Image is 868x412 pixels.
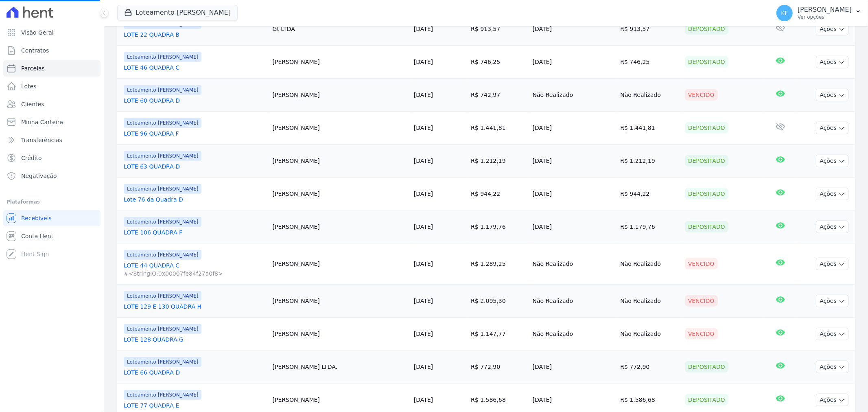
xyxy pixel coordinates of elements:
[124,228,266,237] a: LOTE 106 QUADRA F
[3,150,101,166] a: Crédito
[21,64,45,72] span: Parcelas
[529,145,617,178] td: [DATE]
[685,89,718,101] div: Vencido
[124,302,266,311] a: LOTE 129 E 130 QUADRA H
[269,243,411,285] td: [PERSON_NAME]
[414,261,433,267] a: [DATE]
[617,178,682,210] td: R$ 944,22
[617,351,682,384] td: R$ 772,90
[414,397,433,403] a: [DATE]
[685,23,728,35] div: Depositado
[3,114,101,130] a: Minha Carteira
[816,295,848,307] button: Ações
[617,79,682,112] td: Não Realizado
[124,195,266,204] a: Lote 76 da Quadra D
[685,394,728,405] div: Depositado
[414,331,433,337] a: [DATE]
[124,52,201,62] span: Loteamento [PERSON_NAME]
[269,285,411,318] td: [PERSON_NAME]
[21,46,49,55] span: Contratos
[269,318,411,351] td: [PERSON_NAME]
[816,258,848,270] button: Ações
[3,24,101,41] a: Visão Geral
[3,60,101,77] a: Parcelas
[468,79,529,112] td: R$ 742,97
[21,232,53,240] span: Conta Hent
[21,214,52,222] span: Recebíveis
[816,328,848,340] button: Ações
[685,361,728,373] div: Depositado
[124,270,266,278] span: #<StringIO:0x00007fe84f27a0f8>
[124,368,266,377] a: LOTE 66 QUADRA D
[529,351,617,384] td: [DATE]
[21,136,62,144] span: Transferências
[269,178,411,210] td: [PERSON_NAME]
[3,228,101,244] a: Conta Hent
[269,13,411,46] td: Gt LTDA
[468,351,529,384] td: R$ 772,90
[124,96,266,105] a: LOTE 60 QUADRA D
[617,145,682,178] td: R$ 1.212,19
[468,46,529,79] td: R$ 746,25
[617,210,682,243] td: R$ 1.179,76
[117,5,238,20] button: Loteamento [PERSON_NAME]
[414,364,433,370] a: [DATE]
[685,295,718,307] div: Vencido
[124,217,201,227] span: Loteamento [PERSON_NAME]
[529,46,617,79] td: [DATE]
[124,151,201,161] span: Loteamento [PERSON_NAME]
[124,291,201,301] span: Loteamento [PERSON_NAME]
[3,132,101,148] a: Transferências
[617,285,682,318] td: Não Realizado
[468,112,529,145] td: R$ 1.441,81
[816,155,848,167] button: Ações
[414,59,433,65] a: [DATE]
[269,351,411,384] td: [PERSON_NAME] LTDA.
[124,118,201,128] span: Loteamento [PERSON_NAME]
[781,10,788,16] span: KF
[124,357,201,367] span: Loteamento [PERSON_NAME]
[685,188,728,199] div: Depositado
[816,188,848,200] button: Ações
[685,155,728,167] div: Depositado
[124,162,266,171] a: LOTE 63 QUADRA D
[414,191,433,197] a: [DATE]
[816,23,848,35] button: Ações
[124,390,201,400] span: Loteamento [PERSON_NAME]
[529,178,617,210] td: [DATE]
[617,46,682,79] td: R$ 746,25
[3,210,101,226] a: Recebíveis
[468,13,529,46] td: R$ 913,57
[468,210,529,243] td: R$ 1.179,76
[124,184,201,194] span: Loteamento [PERSON_NAME]
[269,112,411,145] td: [PERSON_NAME]
[468,243,529,285] td: R$ 1.289,25
[269,145,411,178] td: [PERSON_NAME]
[685,258,718,270] div: Vencido
[770,2,868,24] button: KF [PERSON_NAME] Ver opções
[124,401,266,410] a: LOTE 77 QUADRA E
[269,79,411,112] td: [PERSON_NAME]
[3,96,101,112] a: Clientes
[529,318,617,351] td: Não Realizado
[617,243,682,285] td: Não Realizado
[816,122,848,134] button: Ações
[3,78,101,94] a: Lotes
[617,318,682,351] td: Não Realizado
[124,85,201,95] span: Loteamento [PERSON_NAME]
[21,154,42,162] span: Crédito
[468,145,529,178] td: R$ 1.212,19
[414,92,433,98] a: [DATE]
[529,79,617,112] td: Não Realizado
[124,64,266,72] a: LOTE 46 QUADRA C
[21,172,57,180] span: Negativação
[3,168,101,184] a: Negativação
[414,125,433,131] a: [DATE]
[414,224,433,230] a: [DATE]
[816,56,848,68] button: Ações
[124,31,266,39] a: LOTE 22 QUADRA B
[21,28,54,37] span: Visão Geral
[816,89,848,101] button: Ações
[529,112,617,145] td: [DATE]
[685,122,728,134] div: Depositado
